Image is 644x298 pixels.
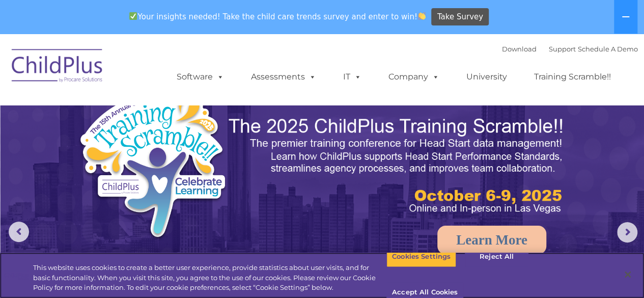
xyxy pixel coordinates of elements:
[333,67,372,87] a: IT
[33,263,386,293] div: This website uses cookies to create a better user experience, provide statistics about user visit...
[166,67,234,87] a: Software
[502,45,638,53] font: |
[437,8,483,26] span: Take Survey
[129,12,137,20] img: ✅
[502,45,537,53] a: Download
[465,246,528,267] button: Reject All
[549,45,576,53] a: Support
[578,45,638,53] a: Schedule A Demo
[456,67,517,87] a: University
[142,67,173,75] span: Last name
[125,7,430,26] span: Your insights needed! Take the child care trends survey and enter to win!
[378,67,450,87] a: Company
[241,67,326,87] a: Assessments
[431,8,489,26] a: Take Survey
[386,246,456,267] button: Cookies Settings
[524,67,621,87] a: Training Scramble!!
[7,42,108,93] img: ChildPlus by Procare Solutions
[437,226,546,254] a: Learn More
[617,263,639,286] button: Close
[418,12,426,20] img: 👏
[142,109,185,117] span: Phone number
